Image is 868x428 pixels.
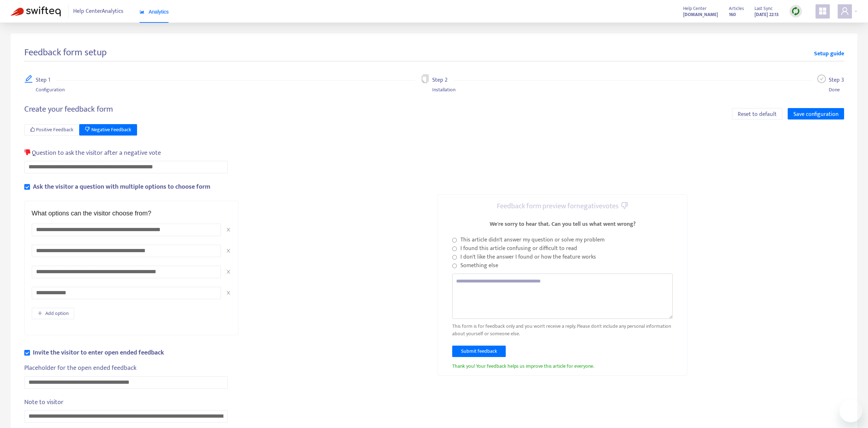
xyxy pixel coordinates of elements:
[11,6,61,16] img: Swifteq
[24,149,31,156] span: dislike
[839,399,862,422] iframe: Button to launch messaging window
[91,126,131,134] span: Negative Feedback
[24,410,228,423] input: Note to visitor
[829,86,844,94] div: Done
[24,75,33,83] span: edit
[36,75,56,86] div: Step 1
[460,236,605,244] label: This article didn't answer my question or solve my problem
[452,346,506,357] button: Submit feedback
[814,50,844,58] a: Setup guide
[818,7,827,15] span: appstore
[140,9,145,14] span: area-chart
[33,182,210,192] b: Ask the visitor a question with multiple options to choose form
[460,261,498,270] label: Something else
[683,10,718,19] a: [DOMAIN_NAME]
[33,347,164,358] b: Invite the visitor to enter open ended feedback
[460,244,577,253] label: I found this article confusing or difficult to read
[817,75,826,83] span: check-circle
[24,47,107,58] h3: Feedback form setup
[24,363,141,373] label: Placeholder for the open ended feedback
[226,269,231,274] span: close
[460,253,596,261] label: I don't like the answer I found or how the feature works
[36,86,65,94] div: Configuration
[755,5,773,12] span: Last Sync
[683,5,707,12] span: Help Center
[24,148,161,158] div: Question to ask the visitor after a negative vote
[793,110,838,119] span: Save configuration
[73,5,123,18] span: Help Center Analytics
[32,208,151,218] div: What options can the visitor choose from?
[461,347,497,355] span: Submit feedback
[497,202,629,210] h4: Feedback form preview for negative votes
[841,7,849,15] span: user
[738,110,777,119] span: Reset to default
[788,108,844,119] button: Save configuration
[452,362,673,370] p: Thank you! Your feedback helps us improve this article for everyone.
[421,75,429,83] span: copy
[24,397,69,407] label: Note to visitor
[829,75,844,86] div: Step 3
[432,75,453,86] div: Step 2
[490,220,636,229] div: We're sorry to hear that. Can you tell us what went wrong?
[24,105,113,114] h4: Create your feedback form
[24,124,80,136] button: Positive Feedback
[432,86,455,94] div: Installation
[45,310,69,317] span: Add option
[729,11,736,19] strong: 160
[36,126,74,134] span: Positive Feedback
[755,11,779,19] strong: [DATE] 22:13
[140,9,169,15] span: Analytics
[226,290,231,295] span: close
[226,248,231,253] span: close
[226,227,231,232] span: close
[24,376,228,389] input: Placeholder for the open ended feedback
[79,124,137,136] button: Negative Feedback
[37,311,42,316] span: plus
[452,322,673,337] p: This form is for feedback only and you won't receive a reply. Please don't include any personal i...
[32,308,74,319] button: Add option
[732,108,782,119] button: Reset to default
[791,7,800,16] img: sync.dc5367851b00ba804db3.png
[729,5,744,12] span: Articles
